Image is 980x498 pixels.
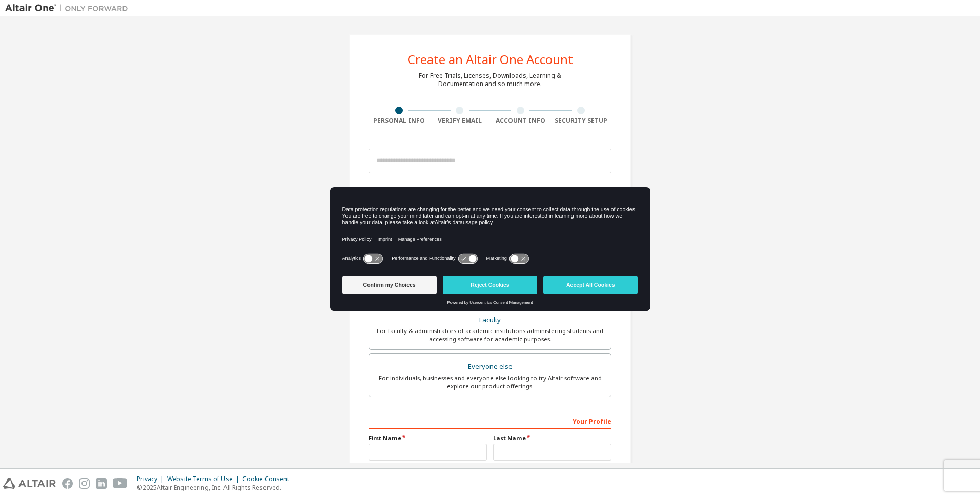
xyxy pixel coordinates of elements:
div: Personal Info [369,117,430,125]
p: © 2025 Altair Engineering, Inc. All Rights Reserved. [137,483,295,492]
img: linkedin.svg [96,478,107,489]
div: Create an Altair One Account [407,53,573,66]
img: instagram.svg [79,478,90,489]
div: Everyone else [375,360,605,374]
div: Faculty [375,313,605,327]
div: Account Type [369,184,611,201]
div: For individuals, businesses and everyone else looking to try Altair software and explore our prod... [375,374,605,390]
img: facebook.svg [62,478,73,489]
div: For Free Trials, Licenses, Downloads, Learning & Documentation and so much more. [419,72,561,88]
div: Verify Email [430,117,491,125]
label: First Name [369,434,487,442]
div: For faculty & administrators of academic institutions administering students and accessing softwa... [375,327,605,343]
img: altair_logo.svg [3,478,56,489]
div: Security Setup [551,117,612,125]
div: Website Terms of Use [167,475,242,483]
div: Your Profile [369,412,611,429]
img: youtube.svg [113,478,128,489]
div: Account Info [490,117,551,125]
label: Last Name [493,434,611,442]
div: Cookie Consent [242,475,295,483]
img: Altair One [5,3,133,13]
div: Privacy [137,475,167,483]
